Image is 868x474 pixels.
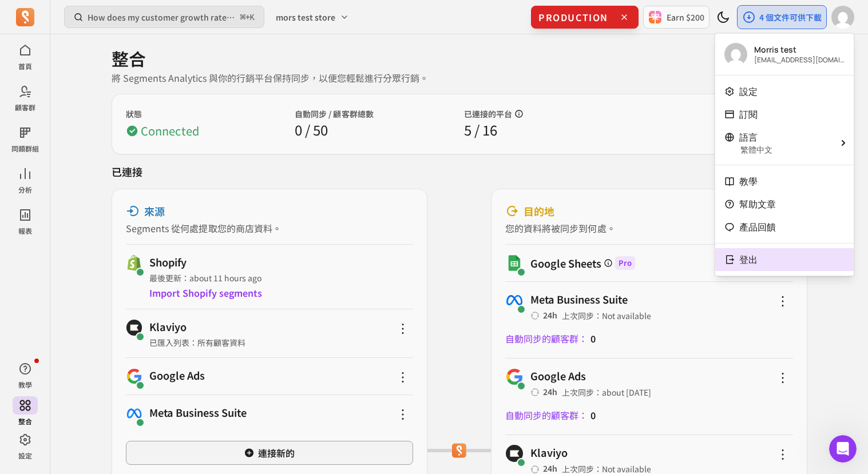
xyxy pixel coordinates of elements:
img: Google [505,368,524,386]
p: Earn $200 [667,11,704,23]
img: avatar [724,43,747,66]
a: 自動同步的顧客群：0 [505,328,596,349]
span: 語言 [739,130,758,144]
a: Import Shopify segments [149,286,262,300]
span: PRODUCTION [538,10,608,24]
p: 24h [530,309,557,321]
p: 教學 [739,174,758,188]
kbd: K [250,13,255,22]
p: 繁體中文 [740,144,831,156]
span: mors test store [276,11,335,23]
p: 您的資料將被同步到何處。 [505,221,793,235]
p: 0 [590,328,596,349]
button: 教學 [13,357,38,392]
p: 已連接的平台 [464,108,512,120]
p: Shopify [149,254,413,270]
p: 顧客群 [15,103,35,112]
img: Facebook [505,291,524,309]
a: 幫助文章 [715,193,854,216]
p: 自動同步的顧客群： [505,408,588,422]
p: 已匯入列表： 所有顧客資料 [149,337,413,348]
p: 首頁 [18,62,32,71]
p: 0 [590,405,596,425]
img: Klaviyo [505,444,524,463]
p: 登出 [739,253,758,266]
p: 設定 [18,451,32,460]
kbd: ⌘ [240,10,246,25]
p: 報表 [18,226,32,236]
button: mors test store [269,7,356,27]
p: How does my customer growth rate compare to similar stores? [88,11,236,23]
a: 連接新的 [126,441,414,465]
img: klaviyo [126,318,142,337]
p: Klaviyo [149,318,413,334]
img: avatar [831,6,854,29]
button: Toggle dark mode [712,6,735,29]
a: 設定 [715,80,854,103]
button: How does my customer growth rate compare to similar stores?⌘+K [64,6,264,28]
p: 整合 [18,417,32,426]
p: 狀態 [126,108,286,120]
p: 5 / 16 [464,120,624,140]
a: 教學 [715,170,854,193]
p: 幫助文章 [739,197,776,211]
a: 產品回饋 [715,216,854,238]
p: 上次同步：Not available [562,310,651,321]
p: 已連接 [112,164,807,180]
p: Meta business suite [149,404,413,420]
img: google [126,367,142,385]
p: 教學 [18,380,32,389]
button: Dismiss for this session [617,10,631,24]
p: 4 個文件可供下載 [759,11,822,23]
p: Google Ads [149,367,413,383]
div: Show environment info [531,6,639,29]
img: facebook [126,404,142,423]
p: 訂閱 [739,107,758,121]
p: 最後更新：about 11 hours ago [149,272,413,284]
span: + [240,11,255,23]
p: 同類群組 [11,144,39,153]
button: 登出 [715,248,854,271]
p: 產品回饋 [739,220,776,234]
img: shopify [126,254,142,272]
img: gs [505,254,524,272]
p: 將 Segments Analytics 與你的行銷平台保持同步，以便您輕鬆進行分眾行銷。 [112,71,429,85]
p: Morris test [754,44,845,55]
p: Google Ads [530,368,651,384]
p: [EMAIL_ADDRESS][DOMAIN_NAME] [754,55,845,65]
p: 0 / 50 [295,120,455,140]
p: Connected [141,123,200,139]
p: Meta business suite [530,291,651,307]
button: 語言繁體中文 [715,126,854,160]
p: Segments 從何處提取您的商店資料。 [126,221,414,235]
p: 上次同步：about [DATE] [562,387,651,398]
span: Pro [615,256,635,270]
a: 訂閱 [715,103,854,126]
button: Earn $200 [643,6,710,29]
p: 自動同步 / 顧客群總數 [295,108,455,120]
p: 24h [530,386,557,398]
p: 自動同步的顧客群： [505,332,588,345]
p: Klaviyo [530,444,651,460]
p: Google Sheets [530,255,601,271]
p: 來源 [144,203,165,219]
p: 分析 [18,185,32,194]
h1: 整合 [112,48,146,69]
p: 目的地 [524,203,554,219]
iframe: Intercom live chat [829,435,857,463]
p: 設定 [739,85,758,98]
a: 自動同步的顧客群：0 [505,405,596,425]
button: 4 個文件可供下載 [737,5,827,29]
